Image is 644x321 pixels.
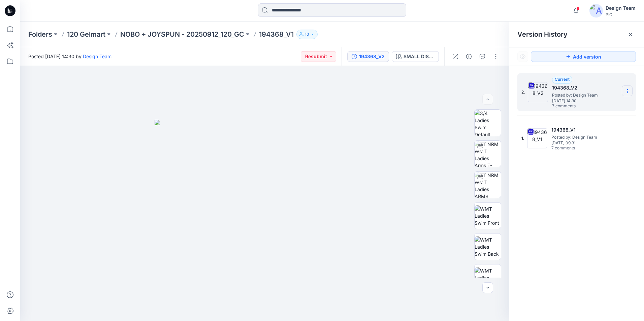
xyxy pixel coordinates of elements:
[517,51,528,62] button: Show Hidden Versions
[551,134,619,141] span: Posted by: Design Team
[531,51,636,62] button: Add version
[305,31,309,38] p: 10
[528,82,548,102] img: 194368_V2
[404,53,434,60] div: SMALL DISTY
[517,30,568,38] span: Version History
[28,53,111,60] span: Posted [DATE] 14:30 by
[392,51,439,62] button: SMALL DISTY
[527,128,547,148] img: 194368_V1
[28,30,52,39] a: Folders
[628,32,633,37] button: Close
[475,267,501,288] img: WMT Ladies Swim Left
[347,51,389,62] button: 194368_V2
[155,120,375,321] img: eyJhbGciOiJIUzI1NiIsImtpZCI6IjAiLCJzbHQiOiJzZXMiLCJ0eXAiOiJKV1QifQ.eyJkYXRhIjp7InR5cGUiOiJzdG9yYW...
[83,53,111,59] a: Design Team
[606,12,636,17] div: PIC
[552,104,599,109] span: 7 comments
[475,205,501,226] img: WMT Ladies Swim Front
[552,84,619,92] h5: 194368_V2
[551,146,599,151] span: 7 comments
[296,30,318,39] button: 10
[555,77,570,82] span: Current
[551,126,619,134] h5: 194368_V1
[259,30,294,39] p: 194368_V1
[463,51,474,62] button: Details
[120,30,244,39] a: NOBO + JOYSPUN - 20250912_120_GC
[475,110,501,136] img: 3/4 Ladies Swim Default
[551,141,619,145] span: [DATE] 09:31
[475,172,501,198] img: TT NRM WMT Ladies ARMS DOWN
[475,141,501,167] img: TT NRM WMT Ladies Arms T-POSE
[359,53,385,60] div: 194368_V2
[67,30,105,39] a: 120 Gelmart
[475,236,501,257] img: WMT Ladies Swim Back
[589,4,603,17] img: avatar
[521,135,524,141] span: 1.
[521,89,525,95] span: 2.
[552,92,619,99] span: Posted by: Design Team
[552,99,619,103] span: [DATE] 14:30
[606,4,636,12] div: Design Team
